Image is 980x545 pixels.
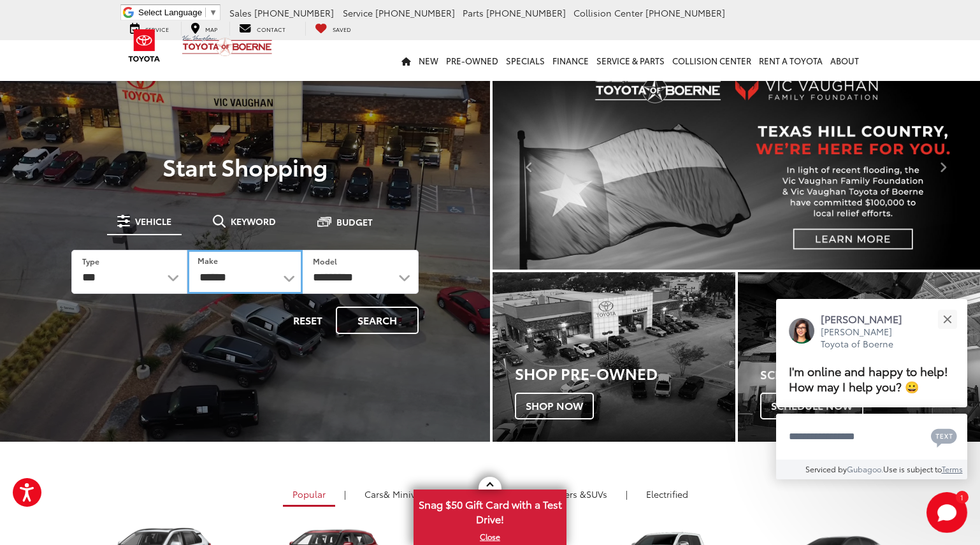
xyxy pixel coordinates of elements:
[776,299,967,479] div: Close[PERSON_NAME][PERSON_NAME] Toyota of BoerneI'm online and happy to help! How may I help you?...
[486,6,566,19] span: [PHONE_NUMBER]
[120,22,178,36] a: Service
[668,40,755,81] a: Collision Center
[415,491,565,530] span: Snag $50 Gift Card with a Test Drive!
[776,414,967,460] textarea: Type your message
[182,34,273,57] img: Vic Vaughan Toyota of Boerne
[254,6,334,19] span: [PHONE_NUMBER]
[927,422,961,451] button: Chat with SMS
[442,40,502,81] a: Pre-Owned
[355,483,436,505] a: Cars
[593,40,668,81] a: Service & Parts: Opens in a new tab
[821,326,915,351] p: [PERSON_NAME] Toyota of Boerne
[549,40,593,81] a: Finance
[847,463,883,474] a: Gubagoo.
[415,40,442,81] a: New
[305,22,361,36] a: My Saved Vehicles
[343,6,373,19] span: Service
[205,8,206,17] span: ​
[502,40,549,81] a: Specials
[135,217,171,226] span: Vehicle
[573,6,643,19] span: Collision Center
[138,8,217,17] a: Select Language​
[398,40,415,81] a: Home
[933,305,961,333] button: Close
[82,256,99,266] label: Type
[333,25,351,33] span: Saved
[515,365,735,381] h3: Shop Pre-Owned
[883,463,942,474] span: Use is subject to
[229,22,295,36] a: Contact
[283,483,335,507] a: Popular
[926,492,967,533] button: Toggle Chat Window
[282,307,333,334] button: Reset
[821,312,915,326] p: [PERSON_NAME]
[493,272,735,442] div: Toyota
[942,463,963,474] a: Terms
[805,463,847,474] span: Serviced by
[515,393,594,419] span: Shop Now
[931,427,957,447] svg: Text
[645,6,725,19] span: [PHONE_NUMBER]
[336,217,373,226] span: Budget
[375,6,455,19] span: [PHONE_NUMBER]
[384,488,426,500] span: & Minivan
[341,488,349,500] li: |
[521,483,617,505] a: SUVs
[960,494,963,500] span: 1
[493,89,566,244] button: Click to view previous picture.
[54,154,436,179] p: Start Shopping
[907,89,980,244] button: Click to view next picture.
[755,40,826,81] a: Rent a Toyota
[209,8,217,17] span: ▼
[198,255,218,266] label: Make
[181,22,227,36] a: Map
[493,272,735,442] a: Shop Pre-Owned Shop Now
[826,40,863,81] a: About
[229,6,252,19] span: Sales
[463,6,484,19] span: Parts
[760,393,863,419] span: Schedule Now
[789,362,948,395] span: I'm online and happy to help! How may I help you? 😀
[493,64,980,270] section: Carousel section with vehicle pictures - may contain disclaimers.
[120,25,168,66] img: Toyota
[637,483,698,505] a: Electrified
[138,8,202,17] span: Select Language
[926,492,967,533] svg: Start Chat
[493,64,980,270] img: Disaster Relief in Texas
[336,307,419,334] button: Search
[623,488,631,500] li: |
[313,256,337,266] label: Model
[493,64,980,270] div: carousel slide number 2 of 2
[231,217,276,226] span: Keyword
